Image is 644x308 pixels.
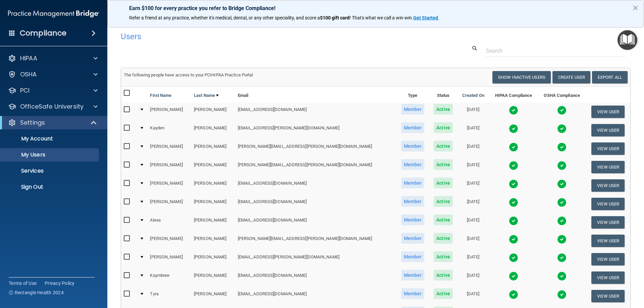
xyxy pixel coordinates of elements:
button: View User [591,290,625,302]
td: [DATE] [457,287,489,305]
a: Get Started [413,15,439,20]
span: Member [401,233,425,244]
img: tick.e7d51cea.svg [557,161,567,170]
button: Create User [552,71,590,83]
td: [PERSON_NAME] [147,176,191,195]
td: Tyra [147,287,191,305]
img: tick.e7d51cea.svg [509,142,518,152]
a: First Name [150,91,171,100]
td: [PERSON_NAME] [191,176,235,195]
img: tick.e7d51cea.svg [509,216,518,226]
p: PCI [20,86,30,95]
span: Member [401,288,425,299]
h4: Compliance [20,28,66,38]
th: Type [396,86,429,103]
td: [EMAIL_ADDRESS][PERSON_NAME][DOMAIN_NAME] [235,250,396,268]
h4: Users [121,32,414,41]
img: tick.e7d51cea.svg [509,271,518,281]
td: [PERSON_NAME] [147,250,191,268]
img: tick.e7d51cea.svg [557,142,567,152]
button: View User [591,161,625,173]
button: View User [591,271,625,284]
td: [PERSON_NAME] [147,158,191,176]
p: Services [4,168,96,174]
span: Active [434,251,453,262]
span: Member [401,214,425,225]
span: The following people have access to your PCIHIPAA Practice Portal [124,72,253,77]
td: [EMAIL_ADDRESS][DOMAIN_NAME] [235,195,396,213]
span: Member [401,251,425,262]
th: OSHA Compliance [538,86,586,103]
button: View User [591,124,625,136]
img: tick.e7d51cea.svg [557,179,567,189]
a: Privacy Policy [45,280,75,287]
td: [DATE] [457,176,489,195]
span: Member [401,196,425,207]
span: ! That's what we call a win-win. [350,15,413,20]
button: View User [591,179,625,192]
td: [DATE] [457,195,489,213]
p: OSHA [20,70,37,78]
span: Ⓒ Rectangle Health 2024 [9,289,64,296]
button: View User [591,142,625,155]
td: [PERSON_NAME] [191,213,235,232]
img: tick.e7d51cea.svg [509,198,518,207]
td: [EMAIL_ADDRESS][DOMAIN_NAME] [235,176,396,195]
span: Member [401,141,425,151]
img: tick.e7d51cea.svg [509,179,518,189]
img: tick.e7d51cea.svg [557,106,567,115]
img: tick.e7d51cea.svg [509,290,518,299]
button: Open Resource Center [618,30,637,50]
th: Email [235,86,396,103]
span: Member [401,122,425,133]
td: [DATE] [457,250,489,268]
td: [PERSON_NAME][EMAIL_ADDRESS][PERSON_NAME][DOMAIN_NAME] [235,232,396,250]
span: Member [401,178,425,188]
strong: $100 gift card [320,15,350,20]
strong: Get Started [413,15,438,20]
a: OSHA [8,70,98,78]
td: [PERSON_NAME] [191,158,235,176]
button: View User [591,198,625,210]
p: Sign Out [4,184,96,190]
td: [EMAIL_ADDRESS][DOMAIN_NAME] [235,213,396,232]
p: Settings [20,119,45,127]
p: HIPAA [20,54,37,62]
td: [PERSON_NAME] [147,103,191,121]
img: tick.e7d51cea.svg [557,290,567,299]
span: Refer a friend at any practice, whether it's medical, dental, or any other speciality, and score a [129,15,320,20]
td: Kaymbree [147,268,191,287]
img: tick.e7d51cea.svg [509,235,518,244]
td: [EMAIL_ADDRESS][DOMAIN_NAME] [235,268,396,287]
button: Close [632,2,639,13]
img: tick.e7d51cea.svg [557,216,567,226]
a: Created On [462,91,484,100]
span: Active [434,178,453,188]
p: My Users [4,151,96,158]
td: [PERSON_NAME] [147,139,191,158]
td: [EMAIL_ADDRESS][PERSON_NAME][DOMAIN_NAME] [235,121,396,139]
td: [PERSON_NAME] [191,250,235,268]
td: [DATE] [457,139,489,158]
a: PCI [8,86,98,95]
img: tick.e7d51cea.svg [557,235,567,244]
img: PMB logo [8,7,99,20]
td: [PERSON_NAME] [191,103,235,121]
span: Member [401,159,425,170]
td: [DATE] [457,121,489,139]
img: tick.e7d51cea.svg [557,198,567,207]
a: HIPAA [8,54,98,62]
a: Export All [592,71,628,83]
img: tick.e7d51cea.svg [509,253,518,262]
input: Search [486,45,626,57]
button: View User [591,253,625,265]
span: Active [434,104,453,115]
img: tick.e7d51cea.svg [557,271,567,281]
td: [PERSON_NAME][EMAIL_ADDRESS][PERSON_NAME][DOMAIN_NAME] [235,158,396,176]
span: Active [434,214,453,225]
td: [PERSON_NAME] [191,195,235,213]
span: Active [434,270,453,281]
td: [PERSON_NAME] [191,139,235,158]
td: [DATE] [457,158,489,176]
td: [PERSON_NAME] [191,232,235,250]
